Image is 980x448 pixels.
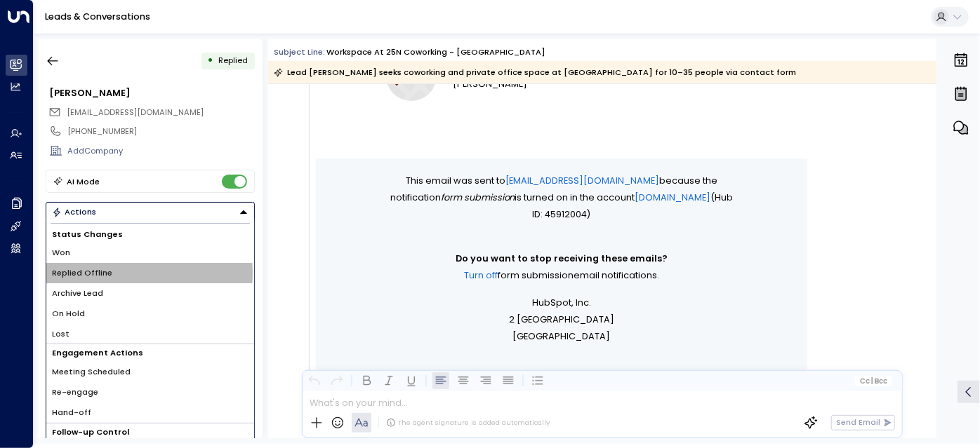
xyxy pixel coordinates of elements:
[386,172,737,223] p: This email was sent to because the notification is turned on in the account (Hub ID: 45912004)
[67,175,100,189] div: AI Mode
[386,418,550,428] div: The agent signature is added automatically
[49,86,254,100] div: [PERSON_NAME]
[464,267,498,284] a: Turn off
[498,267,574,284] span: Form submission
[871,377,873,385] span: |
[67,107,204,118] span: lcj@cjbs.com
[52,328,69,340] span: Lost
[505,172,660,189] a: [EMAIL_ADDRESS][DOMAIN_NAME]
[52,247,70,259] span: Won
[52,407,91,419] span: Hand-off
[207,50,213,71] div: •
[326,46,545,58] div: Workspace at 25N Coworking - [GEOGRAPHIC_DATA]
[274,46,325,57] span: Subject Line:
[329,372,345,389] button: Redo
[52,366,131,378] span: Meeting Scheduled
[855,376,892,386] button: Cc|Bcc
[52,386,98,398] span: Re-engage
[67,107,204,118] span: [EMAIL_ADDRESS][DOMAIN_NAME]
[306,372,323,389] button: Undo
[274,65,796,79] div: Lead [PERSON_NAME] seeks coworking and private office space at [GEOGRAPHIC_DATA] for 10–35 people...
[386,294,737,345] p: HubSpot, Inc. 2 [GEOGRAPHIC_DATA] [GEOGRAPHIC_DATA]
[860,377,887,385] span: Cc Bcc
[52,308,85,320] span: On Hold
[67,145,254,157] div: AddCompany
[46,344,254,362] h1: Engagement Actions
[52,267,112,279] span: Replied Offline
[52,207,96,217] div: Actions
[635,189,711,206] a: [DOMAIN_NAME]
[453,76,527,93] li: [PERSON_NAME]
[218,55,248,66] span: Replied
[52,287,103,299] span: Archive Lead
[456,250,668,267] span: Do you want to stop receiving these emails?
[386,267,737,284] p: email notifications.
[45,11,150,22] a: Leads & Conversations
[46,226,254,243] h1: Status Changes
[46,202,255,222] div: Button group with a nested menu
[46,202,255,222] button: Actions
[46,423,254,441] h1: Follow-up Control
[441,189,515,206] span: Form submission
[900,422,922,444] img: 84_headshot.jpg
[67,125,254,137] div: [PHONE_NUMBER]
